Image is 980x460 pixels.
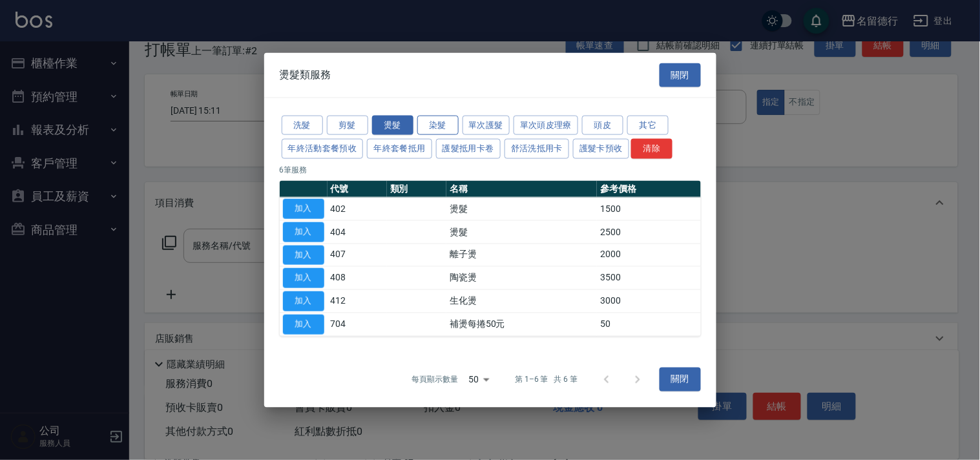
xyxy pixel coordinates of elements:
button: 單次護髮 [463,115,510,135]
td: 50 [597,313,700,336]
button: 剪髮 [327,115,368,135]
button: 關閉 [660,63,701,87]
td: 3500 [597,266,700,289]
button: 其它 [627,115,669,135]
td: 402 [328,197,387,220]
button: 加入 [283,245,324,265]
button: 加入 [283,222,324,242]
button: 燙髮 [372,115,413,135]
p: 第 1–6 筆 共 6 筆 [515,373,578,385]
p: 6 筆服務 [280,164,701,176]
td: 412 [328,289,387,313]
td: 2000 [597,244,700,267]
td: 燙髮 [446,220,597,244]
th: 類別 [387,181,446,198]
button: 加入 [283,199,324,219]
button: 加入 [283,291,324,311]
div: 50 [463,362,494,397]
button: 洗髮 [282,115,323,135]
td: 2500 [597,220,700,244]
button: 護髮卡預收 [573,139,629,159]
td: 3000 [597,289,700,313]
button: 加入 [283,268,324,288]
p: 每頁顯示數量 [412,373,458,385]
span: 燙髮類服務 [280,68,331,81]
th: 代號 [328,181,387,198]
td: 陶瓷燙 [446,266,597,289]
button: 舒活洗抵用卡 [505,139,569,159]
button: 年終活動套餐預收 [282,139,364,159]
button: 頭皮 [582,115,623,135]
button: 關閉 [660,368,701,392]
td: 404 [328,220,387,244]
td: 1500 [597,197,700,220]
td: 704 [328,313,387,336]
button: 年終套餐抵用 [367,139,432,159]
th: 參考價格 [597,181,700,198]
td: 408 [328,266,387,289]
th: 名稱 [446,181,597,198]
button: 單次頭皮理療 [514,115,578,135]
td: 燙髮 [446,197,597,220]
td: 407 [328,244,387,267]
button: 清除 [631,139,672,159]
button: 染髮 [417,115,459,135]
button: 加入 [283,314,324,334]
td: 離子燙 [446,244,597,267]
button: 護髮抵用卡卷 [436,139,501,159]
td: 補燙每捲50元 [446,313,597,336]
td: 生化燙 [446,289,597,313]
